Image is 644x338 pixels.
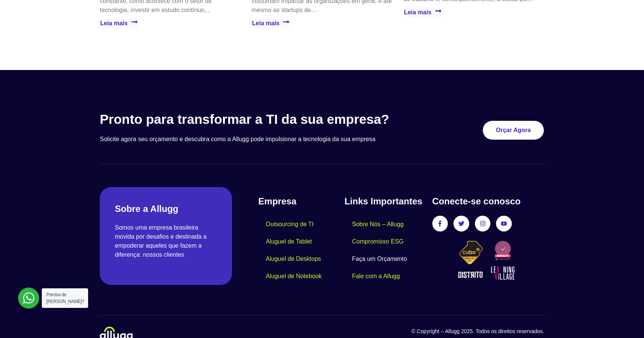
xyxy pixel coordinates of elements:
a: Sobre Nós – Allugg [345,216,411,233]
a: Leia mais [404,7,442,17]
a: Faça um Orçamento [345,250,415,268]
h2: Sobre a Allugg [115,202,217,216]
a: Fale com a Allugg [345,268,407,285]
a: Aluguel de Notebook [258,268,330,285]
h4: Links Importantes [345,195,425,208]
h3: Pronto para transformar a TI da sua empresa? [100,111,424,127]
a: Aluguel de Tablet [258,233,319,250]
a: Compromisso ESG [345,233,411,250]
a: Outsourcing de TI [258,216,321,233]
div: Widget de chat [508,242,644,338]
p: Solicite agora seu orçamento e descubra como a Allugg pode impulsionar a tecnologia da sua empresa [100,135,424,144]
span: Precisa de [PERSON_NAME]? [46,292,84,304]
nav: Menu [258,216,345,285]
iframe: Chat Widget [508,242,644,338]
a: Aluguel de Desktops [258,250,329,268]
p: Somos uma empresa brasileira movida por desafios e destinada a empoderar aqueles que fazem a dife... [115,223,217,259]
a: Leia mais [252,18,290,28]
span: Orçar Agora [496,127,531,133]
h4: Conecte-se conosco [432,195,544,208]
p: © Copyright – Allugg 2025. Todos os direitos reservados. [322,327,544,335]
h4: Empresa [258,195,345,208]
nav: Menu [345,216,425,285]
a: Leia mais [100,18,138,28]
a: Orçar Agora [483,121,544,140]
